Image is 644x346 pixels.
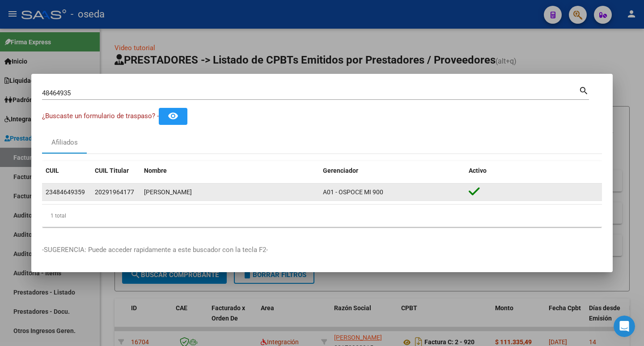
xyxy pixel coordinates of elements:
p: -SUGERENCIA: Puede acceder rapidamente a este buscador con la tecla F2- [42,245,602,255]
datatable-header-cell: Nombre [140,161,319,180]
datatable-header-cell: Gerenciador [319,161,465,180]
iframe: Intercom live chat [614,316,635,337]
datatable-header-cell: CUIL Titular [91,161,140,180]
span: CUIL Titular [95,167,129,174]
div: 23484649359 [46,187,85,197]
div: 1 total [42,205,602,227]
div: Afiliados [51,137,78,148]
datatable-header-cell: Activo [465,161,602,180]
span: 20291964177 [95,188,134,196]
mat-icon: remove_red_eye [168,111,178,121]
div: [PERSON_NAME] [144,187,316,197]
span: A01 - OSPOCE MI 900 [323,188,383,196]
datatable-header-cell: CUIL [42,161,91,180]
span: ¿Buscaste un formulario de traspaso? - [42,112,159,120]
mat-icon: search [579,85,589,95]
span: CUIL [46,167,59,174]
span: Gerenciador [323,167,358,174]
span: Activo [469,167,487,174]
span: Nombre [144,167,167,174]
